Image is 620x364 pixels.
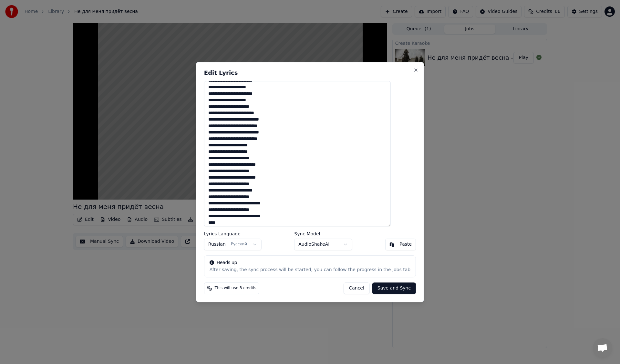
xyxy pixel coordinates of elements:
[210,260,410,266] div: Heads up!
[210,267,410,273] div: After saving, the sync process will be started, you can follow the progress in the Jobs tab
[204,70,416,76] h2: Edit Lyrics
[294,231,352,236] label: Sync Model
[385,239,416,250] button: Paste
[204,231,262,236] label: Lyrics Language
[372,282,416,294] button: Save and Sync
[399,241,412,248] div: Paste
[215,286,256,291] span: This will use 3 credits
[343,282,369,294] button: Cancel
